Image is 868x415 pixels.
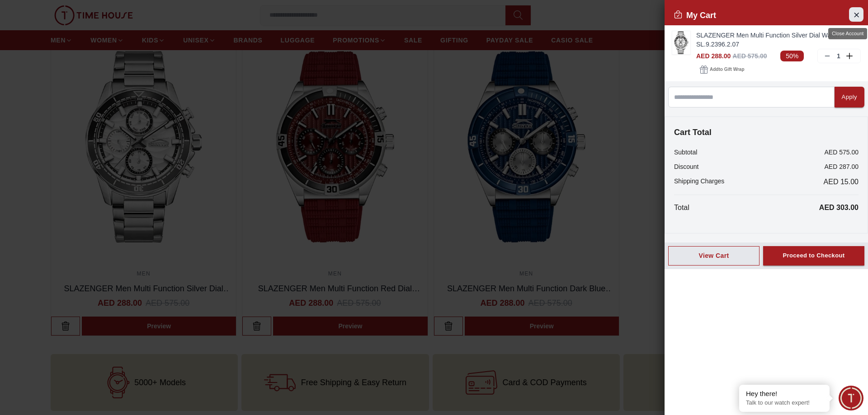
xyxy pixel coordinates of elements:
[674,9,716,22] h2: My Cart
[668,246,759,266] button: View Cart
[696,63,748,76] button: Addto Gift Wrap
[839,386,863,410] div: Chat Widget
[674,126,859,139] h4: Cart Total
[732,52,767,60] span: AED 575.00
[835,51,842,61] p: 1
[710,65,744,74] span: Add to Gift Wrap
[674,177,724,187] p: Shipping Charges
[696,31,861,49] a: SLAZENGER Men Multi Function Silver Dial Watch - SL.9.2396.2.07
[824,177,859,187] span: AED 15.00
[842,92,857,103] div: Apply
[783,251,844,261] div: Proceed to Checkout
[849,7,863,22] button: Close Account
[828,28,867,39] div: Close Account
[674,148,697,157] p: Subtotal
[825,162,859,171] p: AED 287.00
[676,251,752,260] div: View Cart
[780,51,804,61] span: 50%
[674,202,689,213] p: Total
[674,162,698,171] p: Discount
[835,87,864,107] button: Apply
[825,148,859,157] p: AED 575.00
[672,31,690,54] img: ...
[746,399,823,407] p: Talk to our watch expert!
[696,52,731,60] span: AED 288.00
[763,246,864,266] button: Proceed to Checkout
[746,389,823,398] div: Hey there!
[819,202,859,213] p: AED 303.00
